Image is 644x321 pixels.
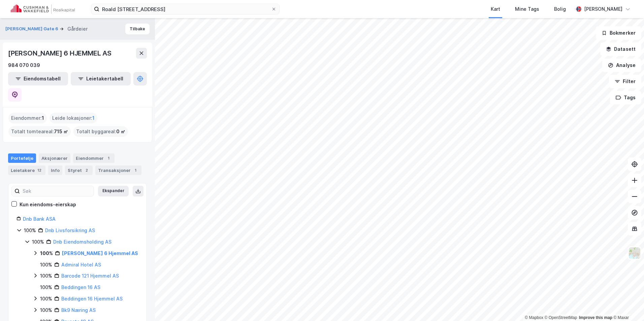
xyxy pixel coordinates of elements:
button: Tilbake [125,24,150,34]
div: 100% [24,226,36,235]
div: 100% [40,295,52,303]
div: 1 [105,155,112,162]
div: Totalt byggareal : [73,126,128,137]
div: 984 070 039 [8,61,40,69]
div: 2 [83,167,90,174]
button: Datasett [600,42,641,56]
a: Barcode 121 Hjemmel AS [61,273,119,279]
span: 0 ㎡ [116,128,125,136]
a: Beddingen 16 AS [61,284,100,290]
div: Portefølje [8,153,36,163]
div: [PERSON_NAME] 6 HJEMMEL AS [8,48,113,59]
div: Bolig [554,5,566,13]
a: Bk9 Næring AS [61,307,96,313]
div: Kontrollprogram for chat [610,289,644,321]
img: cushman-wakefield-realkapital-logo.202ea83816669bd177139c58696a8fa1.svg [11,4,75,14]
div: Eiendommer : [8,113,47,123]
button: [PERSON_NAME] Gate 6 [5,26,60,32]
button: Filter [609,75,641,88]
span: 1 [42,114,44,122]
button: Ekspander [98,186,129,197]
a: Dnb Bank ASA [23,216,56,222]
div: 100% [40,272,52,280]
span: 715 ㎡ [54,128,68,136]
button: Leietakertabell [71,72,131,85]
div: Totalt tomteareal : [8,126,71,137]
div: Mine Tags [515,5,539,13]
button: Analyse [602,59,641,72]
div: 12 [36,167,43,174]
a: Dnb Eiendomsholding AS [53,239,111,245]
div: [PERSON_NAME] [584,5,622,13]
a: Beddingen 16 Hjemmel AS [61,296,123,301]
button: Tags [610,91,641,104]
div: Kun eiendoms-eierskap [20,201,76,209]
div: 100% [32,238,44,246]
div: Aksjonærer [39,153,70,163]
a: Admiral Hotel AS [61,262,101,267]
div: 100% [40,261,52,269]
div: 100% [40,306,52,314]
div: Info [48,166,62,175]
div: Styret [65,166,93,175]
button: Eiendomstabell [8,72,68,85]
a: Mapbox [525,315,543,320]
div: 100% [40,283,52,291]
div: 100% [40,249,53,257]
div: Eiendommer [73,153,115,163]
img: Z [628,247,641,259]
a: [PERSON_NAME] 6 Hjemmel AS [62,250,138,256]
a: Dnb Livsforsikring AS [45,227,95,233]
div: Leide lokasjoner : [50,113,97,123]
div: 1 [132,167,139,174]
input: Søk på adresse, matrikkel, gårdeiere, leietakere eller personer [99,4,271,14]
div: Transaksjoner [95,166,141,175]
button: Bokmerker [596,26,641,40]
div: Kart [491,5,500,13]
div: Gårdeier [67,25,88,33]
input: Søk [20,186,94,196]
a: Improve this map [579,315,612,320]
a: OpenStreetMap [545,315,577,320]
div: Leietakere [8,166,45,175]
iframe: Chat Widget [610,289,644,321]
span: 1 [92,114,95,122]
